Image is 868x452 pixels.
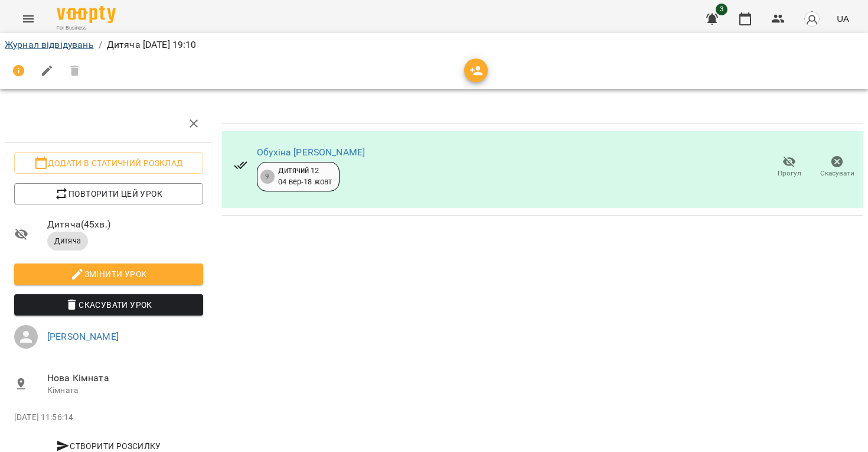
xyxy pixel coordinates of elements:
div: Дитячий 12 04 вер - 18 жовт [278,165,332,187]
button: Скасувати Урок [14,294,203,316]
a: [PERSON_NAME] [47,331,119,342]
button: Прогул [765,151,813,184]
img: avatar_s.png [804,11,820,27]
button: Додати в статичний розклад [14,152,203,174]
button: UA [832,8,854,30]
button: Скасувати [813,151,861,184]
span: Змінити урок [24,267,194,281]
nav: breadcrumb [5,38,863,52]
span: Дитяча [47,236,88,246]
span: Дитяча ( 45 хв. ) [47,217,203,232]
a: Обухіна [PERSON_NAME] [257,147,365,158]
span: Скасувати Урок [24,298,194,312]
span: Повторити цей урок [24,187,194,201]
span: UA [837,12,849,25]
li: / [99,38,102,52]
button: Повторити цей урок [14,183,203,204]
p: Кімната [47,385,203,396]
span: Додати в статичний розклад [24,156,194,170]
span: Нова Кімната [47,371,203,385]
div: 9 [260,170,275,184]
span: 3 [716,4,727,15]
p: Дитяча [DATE] 19:10 [107,38,197,52]
button: Змінити урок [14,264,203,285]
span: Скасувати [820,168,854,178]
img: Voopty Logo [57,6,116,23]
p: [DATE] 11:56:14 [14,412,203,424]
a: Журнал відвідувань [5,39,94,50]
span: For Business [57,24,116,32]
span: Прогул [778,168,801,178]
button: Menu [14,5,43,33]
